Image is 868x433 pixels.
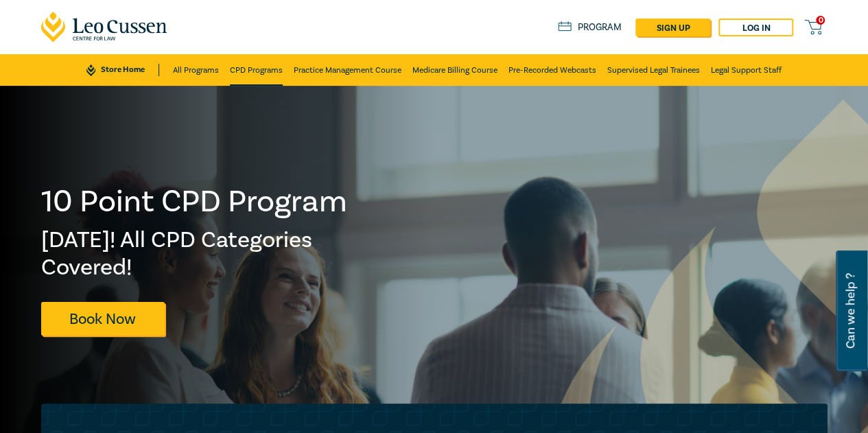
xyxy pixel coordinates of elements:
[607,54,700,86] a: Supervised Legal Trainees
[294,54,401,86] a: Practice Management Course
[844,259,857,363] span: Can we help ?
[558,21,622,34] a: Program
[412,54,497,86] a: Medicare Billing Course
[230,54,283,86] a: CPD Programs
[816,16,825,25] span: 0
[173,54,219,86] a: All Programs
[86,64,159,76] a: Store Home
[635,19,710,36] a: sign up
[508,54,596,86] a: Pre-Recorded Webcasts
[711,54,782,86] a: Legal Support Staff
[718,19,793,36] a: Log in
[41,226,349,281] h2: [DATE]! All CPD Categories Covered!
[41,302,165,336] a: Book Now
[41,184,349,220] h1: 10 Point CPD Program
